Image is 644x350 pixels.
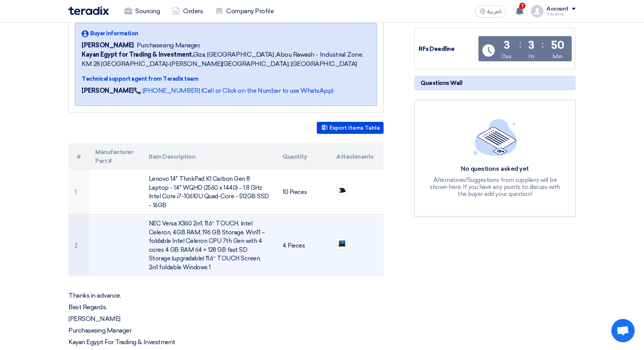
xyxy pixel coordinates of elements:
[551,40,564,51] div: 50
[82,51,193,58] b: Kayan Egypt for Trading & Investment,
[546,12,576,16] div: Youstina
[502,52,512,61] div: Day
[82,41,134,50] span: [PERSON_NAME]
[118,3,166,20] a: Sourcing
[330,143,384,170] th: Attachments
[429,165,561,173] div: No questions asked yet
[546,6,569,12] div: Account
[519,3,525,9] span: 1
[68,315,384,323] p: [PERSON_NAME]
[487,9,501,14] span: العربية
[89,143,143,170] th: Manufacturer Part #
[542,38,544,52] div: :
[68,292,384,300] p: Thanks in advance,
[90,29,138,38] span: Buyer Information
[143,143,277,170] th: Item Description
[276,215,330,277] td: 4 Pieces
[429,177,561,198] div: Alternatives/Suggestions from suppliers will be shown here, If you have any points to discuss wit...
[419,45,477,54] div: RFx Deadline
[337,186,347,194] img: WhatsApp_Image__at__PM_1755496522522.jpeg
[166,3,209,20] a: Orders
[528,40,534,51] div: 3
[317,122,384,134] button: Export Items Table
[553,52,563,61] div: Min
[68,170,89,215] td: 1
[68,327,384,334] p: Purchasesing Manager
[611,319,635,342] a: Open chat
[68,215,89,277] td: 2
[276,143,330,170] th: Quantity
[82,75,370,83] div: Technical support agent from Teradix team
[68,303,384,311] p: Best Regards,
[68,143,89,170] th: #
[276,170,330,215] td: 10 Pieces
[337,239,347,248] img: WhatsApp_Image__at__PM_1755496526735.jpeg
[473,119,517,155] img: empty_state_list.svg
[504,40,510,51] div: 3
[68,6,109,15] img: Teradix logo
[82,50,370,69] span: Giza, [GEOGRAPHIC_DATA] ,Abou Rawash - Industrial Zone. KM 28 [GEOGRAPHIC_DATA]-[PERSON_NAME][GEO...
[475,5,506,17] button: العربية
[143,215,277,277] td: NEC Versa X360 2in1, 11.6″ TOUCH, Intel Celeron, 4GB RAM, 196 GB Storage, Win11 – foldable Intel ...
[529,52,534,61] div: Hr
[143,170,277,215] td: Lenovo 14" ThinkPad X1 Carbon Gen 8 Laptop - 14" WQHD (2560 x 1440) - 1.8 GHz Intel Core i7-10610...
[209,3,280,20] a: Company Profile
[137,41,201,50] span: Purchasesing Manager,
[531,5,543,17] img: profile_test.png
[68,338,384,346] p: Kayan Egypt For Trading & Investment
[519,38,521,52] div: :
[134,87,333,94] a: 📞 [PHONE_NUMBER] (Call or Click on the Number to use WhatsApp)
[421,79,462,87] span: Questions Wall
[82,87,134,94] strong: [PERSON_NAME]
